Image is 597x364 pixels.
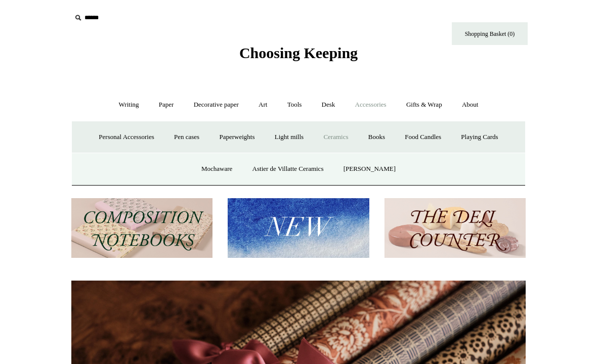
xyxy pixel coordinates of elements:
[452,124,507,151] a: Playing Cards
[397,92,451,118] a: Gifts & Wrap
[192,156,241,183] a: Mochaware
[228,198,369,258] img: New.jpg__PID:f73bdf93-380a-4a35-bcfe-7823039498e1
[71,198,212,258] img: 202302 Composition ledgers.jpg__PID:69722ee6-fa44-49dd-a067-31375e5d54ec
[313,92,345,118] a: Desk
[385,198,526,258] img: The Deli Counter
[243,156,333,183] a: Astier de Villatte Ceramics
[210,124,264,151] a: Paperweights
[239,53,358,60] a: Choosing Keeping
[90,124,163,151] a: Personal Accessories
[453,92,488,118] a: About
[278,92,311,118] a: Tools
[266,124,313,151] a: Light mills
[150,92,183,118] a: Paper
[359,124,394,151] a: Books
[452,22,528,45] a: Shopping Basket (0)
[396,124,450,151] a: Food Candles
[346,92,396,118] a: Accessories
[110,92,148,118] a: Writing
[239,44,358,61] span: Choosing Keeping
[314,124,357,151] a: Ceramics
[249,92,276,118] a: Art
[185,92,248,118] a: Decorative paper
[165,124,208,151] a: Pen cases
[334,156,405,183] a: [PERSON_NAME]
